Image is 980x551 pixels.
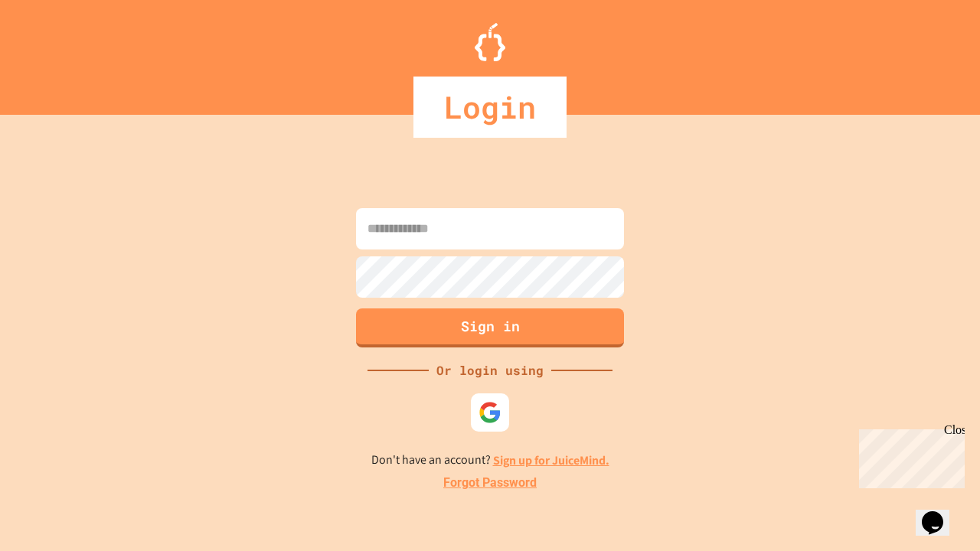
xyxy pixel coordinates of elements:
div: Chat with us now!Close [6,6,106,97]
p: Don't have an account? [371,451,609,470]
img: Logo.svg [475,23,505,61]
a: Forgot Password [443,474,537,492]
div: Or login using [429,361,551,380]
a: Sign up for JuiceMind. [493,452,609,468]
iframe: chat widget [916,490,965,536]
div: Login [413,77,567,138]
button: Sign in [356,308,624,347]
iframe: chat widget [853,423,965,488]
img: google-icon.svg [479,401,501,424]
